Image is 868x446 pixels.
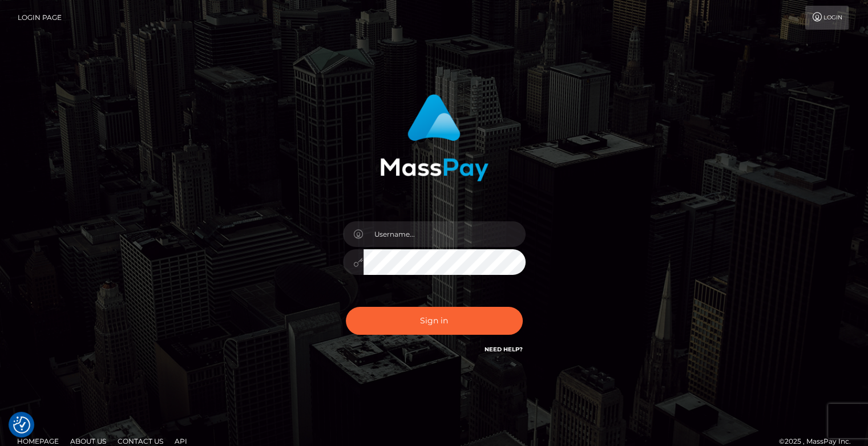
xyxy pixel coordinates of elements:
a: Login Page [18,6,62,30]
input: Username... [364,221,526,247]
a: Need Help? [485,346,523,353]
a: Login [805,6,849,30]
img: Revisit consent button [13,416,30,433]
img: MassPay Login [380,94,488,181]
button: Sign in [346,307,523,335]
button: Consent Preferences [13,416,30,433]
